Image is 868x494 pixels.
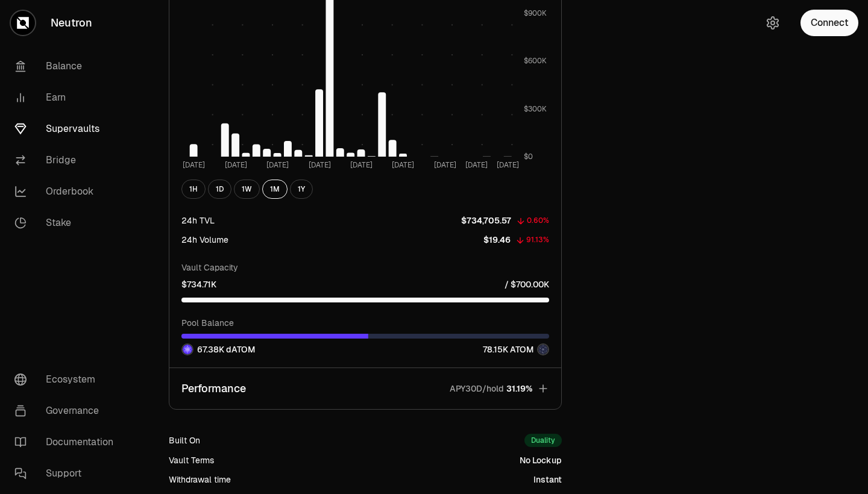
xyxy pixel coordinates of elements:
[450,383,504,395] p: APY30D/hold
[5,113,130,145] a: Supervaults
[208,180,231,199] button: 1D
[5,458,130,489] a: Support
[309,161,331,170] tspan: [DATE]
[497,161,519,170] tspan: [DATE]
[225,161,247,170] tspan: [DATE]
[169,434,200,446] div: Built On
[183,161,205,170] tspan: [DATE]
[434,161,456,170] tspan: [DATE]
[183,345,192,354] img: dATOM Logo
[181,214,215,227] div: 24h TVL
[169,368,561,409] button: PerformanceAPY30D/hold31.19%
[483,343,549,355] div: 78.15K ATOM
[538,345,548,354] img: ATOM Logo
[5,207,130,239] a: Stake
[506,383,532,395] span: 31.19%
[505,278,549,290] p: / $700.00K
[181,180,206,199] button: 1H
[533,474,562,486] div: Instant
[465,161,488,170] tspan: [DATE]
[524,152,533,162] tspan: $0
[483,234,511,246] p: $19.46
[262,180,288,199] button: 1M
[181,278,216,290] p: $734.71K
[5,364,130,395] a: Ecosystem
[5,176,130,207] a: Orderbook
[266,161,289,170] tspan: [DATE]
[524,104,547,114] tspan: $300K
[524,8,547,18] tspan: $900K
[5,51,130,82] a: Balance
[169,454,214,466] div: Vault Terms
[524,434,562,447] div: Duality
[527,214,549,228] div: 0.60%
[5,82,130,113] a: Earn
[181,380,246,397] p: Performance
[290,180,313,199] button: 1Y
[461,214,511,227] p: $734,705.57
[181,343,255,355] div: 67.38K dATOM
[800,10,858,36] button: Connect
[5,427,130,458] a: Documentation
[350,161,373,170] tspan: [DATE]
[5,395,130,427] a: Governance
[169,474,231,486] div: Withdrawal time
[181,317,549,329] p: Pool Balance
[520,454,562,466] div: No Lockup
[181,261,549,274] p: Vault Capacity
[181,234,228,246] div: 24h Volume
[234,180,260,199] button: 1W
[392,161,415,170] tspan: [DATE]
[526,233,549,247] div: 91.13%
[524,57,547,66] tspan: $600K
[5,145,130,176] a: Bridge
